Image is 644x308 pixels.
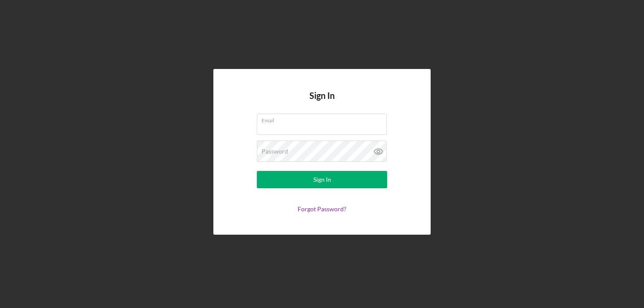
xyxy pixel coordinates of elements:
label: Password [262,148,288,155]
button: Sign In [257,171,387,188]
h4: Sign In [309,91,335,114]
div: Sign In [313,171,331,188]
a: Forgot Password? [298,205,346,213]
label: Email [262,114,387,124]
